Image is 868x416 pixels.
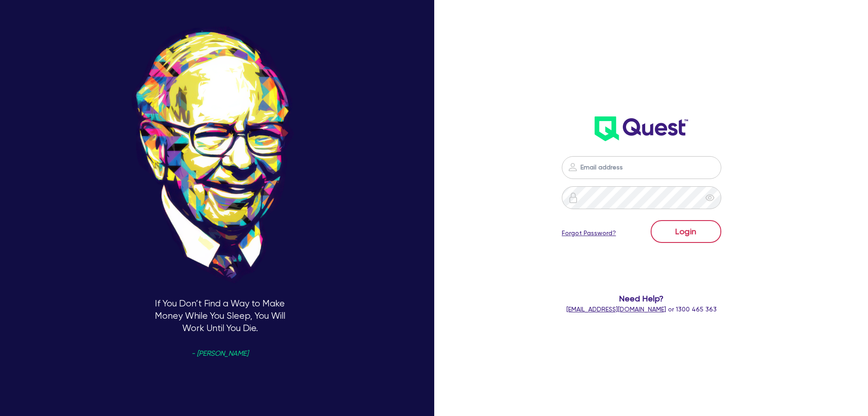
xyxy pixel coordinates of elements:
[566,305,717,313] span: or 1300 465 363
[525,292,758,305] span: Need Help?
[566,305,666,313] a: [EMAIL_ADDRESS][DOMAIN_NAME]
[595,116,688,141] img: wH2k97JdezQIQAAAABJRU5ErkJggg==
[567,162,578,173] img: icon-password
[562,156,721,179] input: Email address
[562,228,616,238] a: Forgot Password?
[651,220,721,243] button: Login
[191,350,248,357] span: - [PERSON_NAME]
[568,192,579,203] img: icon-password
[705,193,714,202] span: eye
